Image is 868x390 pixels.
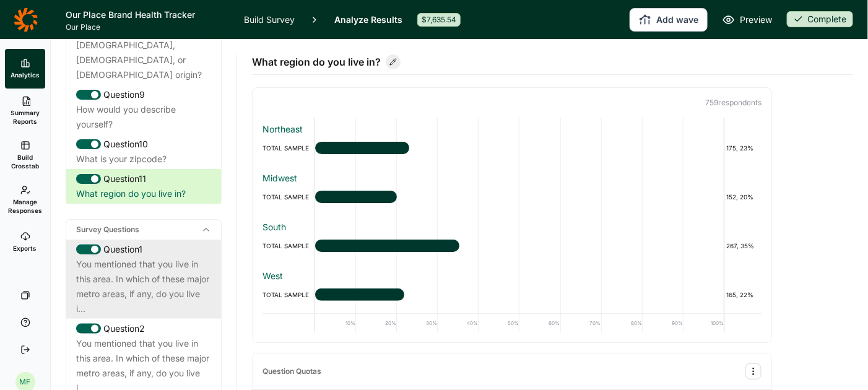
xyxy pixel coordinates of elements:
div: 175, 23% [724,141,762,155]
span: Preview [740,12,772,27]
div: Question 10 [76,137,211,152]
p: 759 respondent s [263,98,762,108]
div: Are you of [DEMOGRAPHIC_DATA], [DEMOGRAPHIC_DATA], or [DEMOGRAPHIC_DATA] origin? [76,23,211,82]
a: Analytics [5,49,45,89]
a: Preview [723,12,772,27]
div: 20% [356,314,397,332]
div: Complete [787,11,853,27]
span: What region do you live in? [252,54,381,69]
div: You mentioned that you live in this area. In which of these major metro areas, if any, do you liv... [76,257,211,316]
div: TOTAL SAMPLE [263,238,315,253]
div: Midwest [263,172,762,184]
div: TOTAL SAMPLE [263,189,315,204]
div: 165, 22% [724,287,762,302]
div: Question 11 [76,171,211,186]
div: 80% [602,314,643,332]
div: 267, 35% [724,238,762,253]
button: Add wave [630,8,708,32]
span: Build Crosstab [10,153,40,170]
div: TOTAL SAMPLE [263,141,315,155]
div: TOTAL SAMPLE [263,287,315,302]
span: Our Place [66,22,229,32]
div: 10% [315,314,356,332]
div: Northeast [263,123,762,136]
div: 60% [519,314,560,332]
div: West [263,270,762,282]
div: Question 2 [76,321,211,336]
span: Analytics [11,71,40,79]
div: Question 1 [76,242,211,257]
div: 30% [397,314,438,332]
div: 70% [561,314,602,332]
div: $7,635.54 [417,13,461,27]
div: 90% [643,314,684,332]
span: Manage Responses [8,197,42,215]
a: Exports [5,222,45,262]
div: Survey Questions [66,220,221,240]
div: What region do you live in? [76,186,211,201]
div: Question Quotas [263,366,321,376]
div: What is your zipcode? [76,152,211,167]
span: Exports [14,244,37,253]
button: Complete [787,11,853,28]
button: Quota Options [745,363,762,379]
h1: Our Place Brand Health Tracker [66,7,229,22]
div: 40% [438,314,479,332]
div: How would you describe yourself? [76,102,211,132]
div: South [263,221,762,233]
a: Summary Reports [5,89,45,133]
div: Question 9 [76,87,211,102]
div: 152, 20% [724,189,762,204]
a: Build Crosstab [5,133,45,178]
div: 50% [479,314,519,332]
a: Manage Responses [5,178,45,222]
span: Summary Reports [10,108,40,126]
div: 100% [684,314,724,332]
